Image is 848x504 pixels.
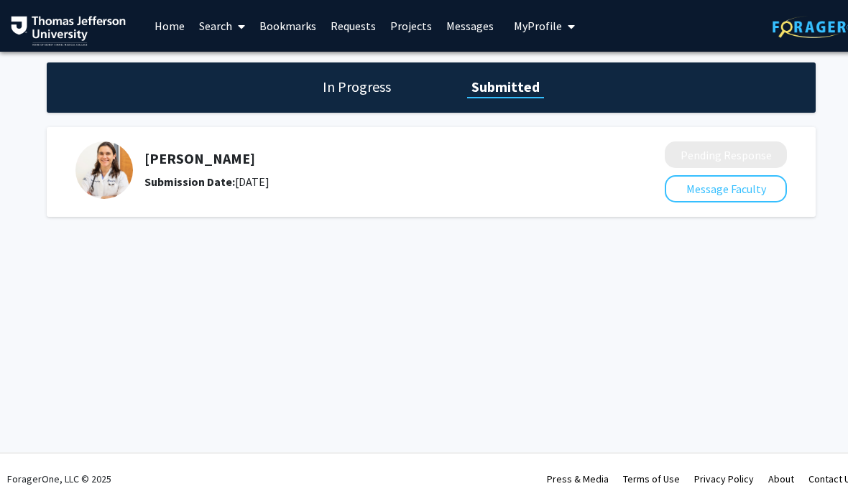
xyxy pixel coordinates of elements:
a: Messages [439,1,501,51]
a: Bookmarks [252,1,323,51]
a: Home [147,1,192,51]
span: My Profile [514,19,562,33]
button: Message Faculty [665,175,787,202]
a: Message Faculty [665,182,787,196]
a: Requests [323,1,383,51]
div: ForagerOne, LLC © 2025 [7,454,111,504]
a: Terms of Use [623,472,680,485]
div: [DATE] [144,173,589,190]
h1: Submitted [467,77,544,97]
b: Submission Date: [144,174,235,189]
a: Projects [383,1,439,51]
h1: In Progress [318,77,395,97]
h5: [PERSON_NAME] [144,150,589,167]
a: About [768,472,794,485]
button: Pending Response [665,141,787,168]
a: Search [192,1,252,51]
a: Privacy Policy [694,472,754,485]
img: Profile Picture [75,141,133,199]
a: Press & Media [547,472,609,485]
img: Thomas Jefferson University Logo [11,16,126,46]
iframe: Chat [11,439,61,493]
